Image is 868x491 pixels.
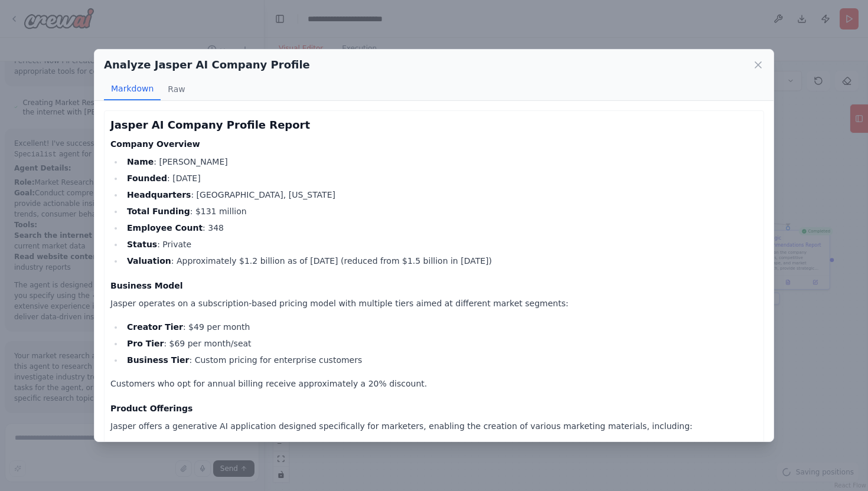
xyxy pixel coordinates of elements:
h4: Business Model [110,280,758,292]
li: : 348 [123,221,758,235]
li: : $131 million [123,204,758,218]
li: : $49 per month [123,320,758,334]
h4: Company Overview [110,138,758,150]
button: Markdown [104,78,161,100]
li: : [GEOGRAPHIC_DATA], [US_STATE] [123,188,758,202]
p: Jasper offers a generative AI application designed specifically for marketers, enabling the creat... [110,419,758,433]
button: Raw [161,78,192,100]
strong: Total Funding [127,207,190,216]
strong: Business Tier [127,355,190,365]
strong: Pro Tier [127,339,164,348]
li: : [PERSON_NAME] [123,155,758,169]
p: Jasper operates on a subscription-based pricing model with multiple tiers aimed at different mark... [110,296,758,310]
li: : [DATE] [123,171,758,185]
strong: Creator Tier [127,322,183,332]
p: Customers who opt for annual billing receive approximately a 20% discount. [110,377,758,391]
li: : Approximately $1.2 billion as of [DATE] (reduced from $1.5 billion in [DATE]) [123,254,758,268]
h2: Analyze Jasper AI Company Profile [104,57,310,73]
strong: Headquarters [127,190,191,199]
li: : Private [123,237,758,251]
strong: Founded [127,174,167,183]
li: : $69 per month/seat [123,336,758,351]
li: : Custom pricing for enterprise customers [123,353,758,367]
strong: Status [127,240,157,249]
strong: Name [127,157,154,166]
h3: Jasper AI Company Profile Report [110,117,758,133]
strong: Employee Count [127,223,203,233]
strong: Valuation [127,256,171,266]
h4: Product Offerings [110,402,758,414]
